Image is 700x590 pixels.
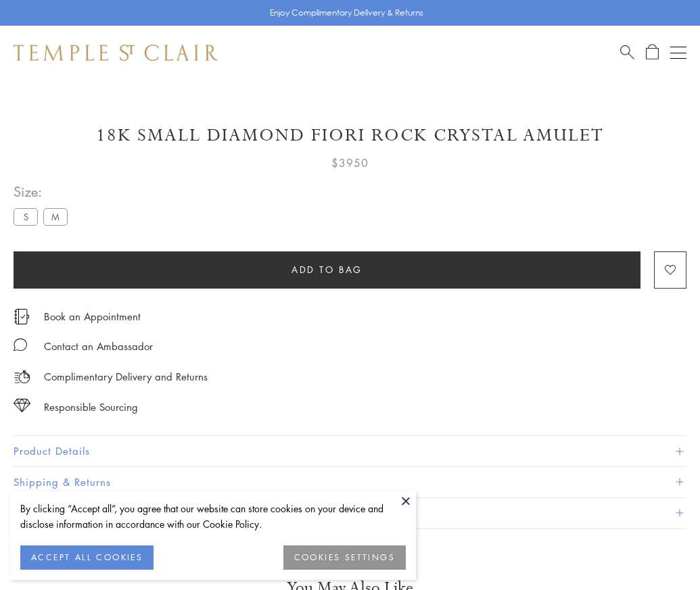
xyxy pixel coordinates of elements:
[14,208,38,225] label: S
[620,44,634,61] a: Search
[270,6,423,20] p: Enjoy Complimentary Delivery & Returns
[14,467,686,497] button: Shipping & Returns
[14,124,686,147] h1: 18K Small Diamond Fiori Rock Crystal Amulet
[20,501,406,532] div: By clicking “Accept all”, you agree that our website can store cookies on your device and disclos...
[283,545,406,570] button: COOKIES SETTINGS
[14,399,30,412] img: icon_sourcing.svg
[670,45,686,61] button: Open navigation
[43,208,68,225] label: M
[44,338,153,355] div: Contact an Ambassador
[44,368,208,385] p: Complimentary Delivery and Returns
[14,338,27,351] img: MessageIcon-01_2.svg
[20,545,154,570] button: ACCEPT ALL COOKIES
[14,251,640,289] button: Add to bag
[14,309,30,324] img: icon_appointment.svg
[14,180,73,203] span: Size:
[14,368,30,385] img: icon_delivery.svg
[14,436,686,466] button: Product Details
[646,44,659,61] a: Open Shopping Bag
[291,262,363,277] span: Add to bag
[331,154,369,172] span: $3950
[14,45,218,61] img: Temple St. Clair
[44,399,138,416] div: Responsible Sourcing
[44,309,141,324] a: Book an Appointment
